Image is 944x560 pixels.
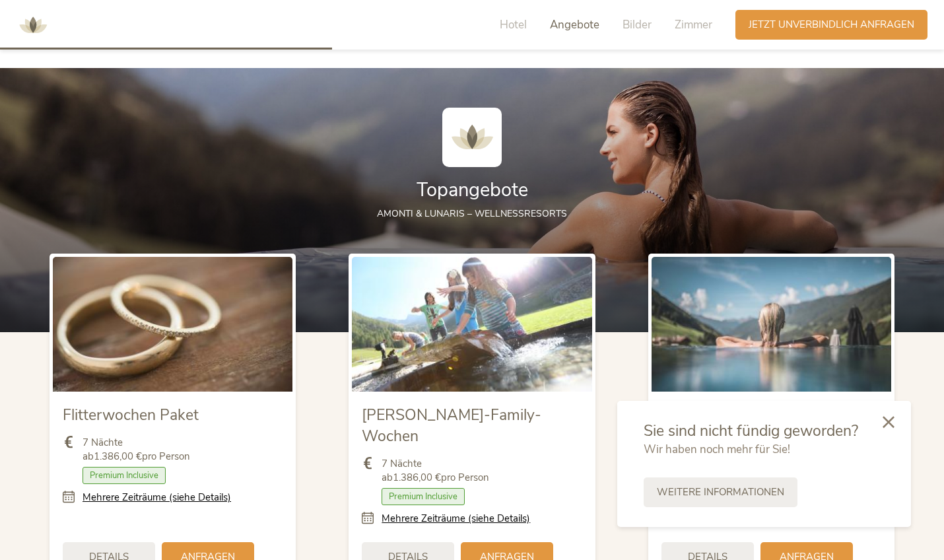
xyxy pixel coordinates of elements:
a: Weitere Informationen [644,477,797,507]
span: Bilder [623,17,652,32]
span: [PERSON_NAME]-Family-Wochen [362,405,541,446]
span: Zimmer [675,17,712,32]
span: 7 Nächte ab pro Person [382,457,489,485]
b: 1.386,00 € [393,471,441,484]
span: Premium Inclusive [382,488,465,505]
img: Sommer-Family-Wochen [352,257,591,392]
a: AMONTI & LUNARIS Wellnessresort [13,20,53,29]
span: Flitterwochen Paket [63,405,199,425]
span: Hotel [500,17,527,32]
span: AMONTI & LUNARIS – Wellnessresorts [377,207,567,220]
img: Urlaubstage geschenkt 4 = 3 [652,257,891,392]
span: Weitere Informationen [657,485,784,499]
img: AMONTI & LUNARIS Wellnessresort [442,108,502,167]
span: Angebote [550,17,599,32]
img: Flitterwochen Paket [53,257,292,392]
span: Premium Inclusive [83,467,166,484]
img: AMONTI & LUNARIS Wellnessresort [13,5,53,45]
span: Topangebote [417,177,528,203]
a: Mehrere Zeiträume (siehe Details) [83,491,231,505]
span: 7 Nächte ab pro Person [83,436,190,464]
a: Mehrere Zeiträume (siehe Details) [382,512,530,526]
span: Jetzt unverbindlich anfragen [749,18,914,32]
span: Wir haben noch mehr für Sie! [644,442,790,457]
span: Sie sind nicht fündig geworden? [644,421,858,441]
b: 1.386,00 € [94,450,142,463]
